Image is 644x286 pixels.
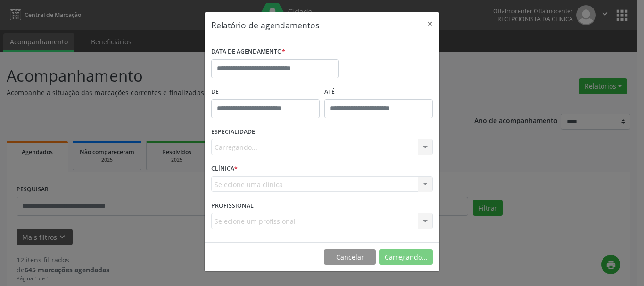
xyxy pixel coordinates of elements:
button: Close [421,12,439,35]
button: Cancelar [324,249,376,265]
label: CLÍNICA [211,162,238,176]
label: ATÉ [324,85,433,99]
label: ESPECIALIDADE [211,125,255,139]
h5: Relatório de agendamentos [211,19,319,31]
label: PROFISSIONAL [211,198,254,213]
label: DATA DE AGENDAMENTO [211,45,285,59]
label: De [211,85,320,99]
button: Carregando... [379,249,433,265]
